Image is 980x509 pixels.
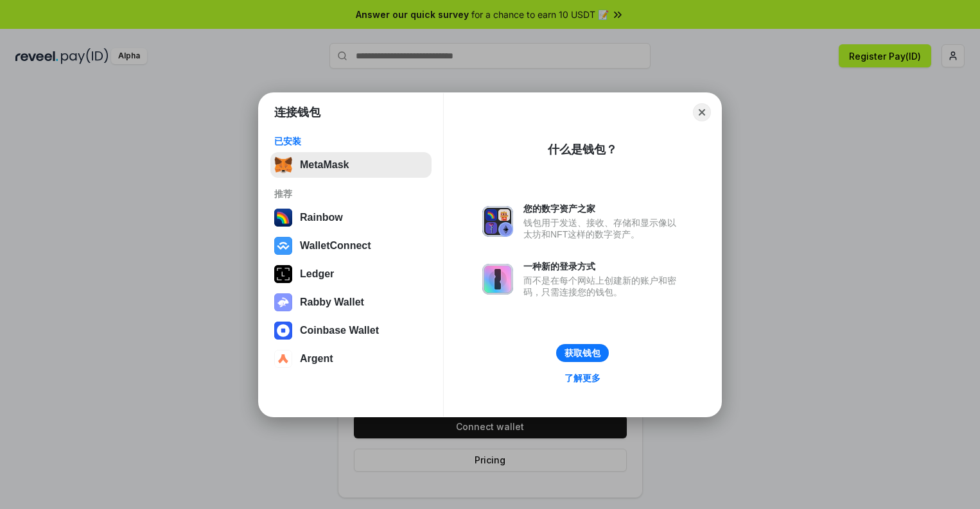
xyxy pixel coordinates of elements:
div: MetaMask [300,159,349,171]
div: 了解更多 [564,372,600,384]
div: 而不是在每个网站上创建新的账户和密码，只需连接您的钱包。 [523,275,683,298]
button: Rainbow [270,205,432,230]
img: svg+xml,%3Csvg%20width%3D%2228%22%20height%3D%2228%22%20viewBox%3D%220%200%2028%2028%22%20fill%3D... [274,350,292,368]
img: svg+xml,%3Csvg%20width%3D%22120%22%20height%3D%22120%22%20viewBox%3D%220%200%20120%20120%22%20fil... [274,209,292,227]
img: svg+xml,%3Csvg%20xmlns%3D%22http%3A%2F%2Fwww.w3.org%2F2000%2Fsvg%22%20fill%3D%22none%22%20viewBox... [482,264,513,295]
div: 已安装 [274,135,428,147]
button: WalletConnect [270,233,432,259]
div: 一种新的登录方式 [523,261,683,272]
div: Argent [300,353,333,365]
div: 钱包用于发送、接收、存储和显示像以太坊和NFT这样的数字资产。 [523,217,683,240]
h1: 连接钱包 [274,105,320,120]
button: 获取钱包 [556,344,609,362]
img: svg+xml,%3Csvg%20xmlns%3D%22http%3A%2F%2Fwww.w3.org%2F2000%2Fsvg%22%20fill%3D%22none%22%20viewBox... [482,206,513,237]
div: 获取钱包 [564,347,600,359]
div: WalletConnect [300,240,371,252]
div: Coinbase Wallet [300,325,379,336]
div: Rabby Wallet [300,297,364,308]
img: svg+xml,%3Csvg%20fill%3D%22none%22%20height%3D%2233%22%20viewBox%3D%220%200%2035%2033%22%20width%... [274,156,292,174]
img: svg+xml,%3Csvg%20xmlns%3D%22http%3A%2F%2Fwww.w3.org%2F2000%2Fsvg%22%20fill%3D%22none%22%20viewBox... [274,293,292,311]
a: 了解更多 [557,370,608,386]
img: svg+xml,%3Csvg%20width%3D%2228%22%20height%3D%2228%22%20viewBox%3D%220%200%2028%2028%22%20fill%3D... [274,322,292,340]
img: svg+xml,%3Csvg%20width%3D%2228%22%20height%3D%2228%22%20viewBox%3D%220%200%2028%2028%22%20fill%3D... [274,237,292,255]
div: 推荐 [274,188,428,200]
div: 您的数字资产之家 [523,203,683,214]
button: Close [693,103,711,121]
button: Coinbase Wallet [270,318,432,343]
button: Ledger [270,261,432,287]
button: MetaMask [270,152,432,178]
div: 什么是钱包？ [548,142,617,157]
button: Argent [270,346,432,372]
div: Rainbow [300,212,343,223]
div: Ledger [300,268,334,280]
button: Rabby Wallet [270,289,432,315]
img: svg+xml,%3Csvg%20xmlns%3D%22http%3A%2F%2Fwww.w3.org%2F2000%2Fsvg%22%20width%3D%2228%22%20height%3... [274,265,292,283]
